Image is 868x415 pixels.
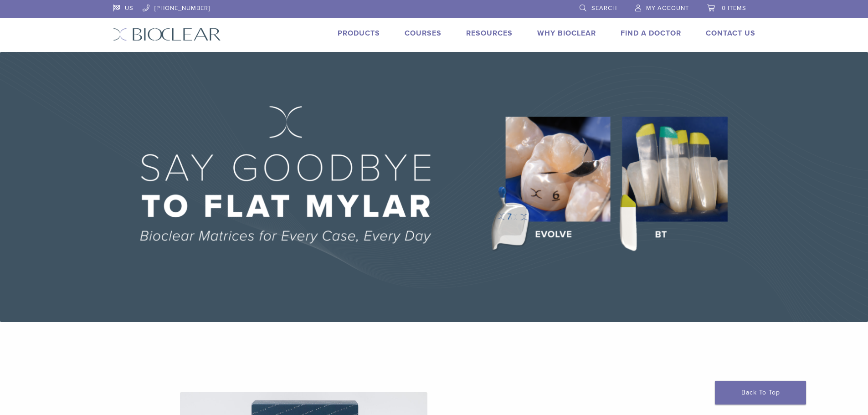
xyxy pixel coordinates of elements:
[715,381,806,405] a: Back To Top
[537,29,596,38] a: Why Bioclear
[722,5,746,12] span: 0 items
[113,28,221,41] img: Bioclear
[621,29,681,38] a: Find A Doctor
[405,29,442,38] a: Courses
[338,29,380,38] a: Products
[591,5,617,12] span: Search
[646,5,689,12] span: My Account
[466,29,513,38] a: Resources
[706,29,755,38] a: Contact Us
